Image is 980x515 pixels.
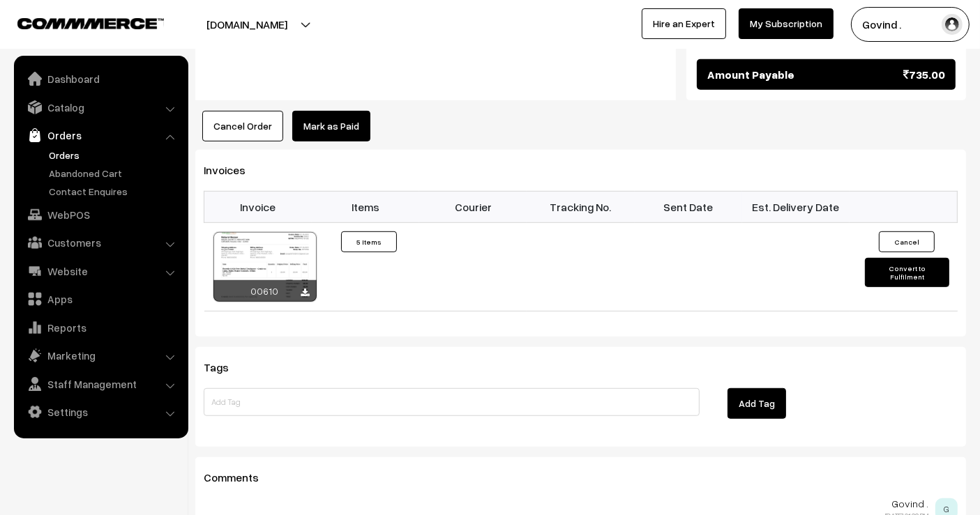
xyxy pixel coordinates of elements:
a: My Subscription [739,8,834,39]
p: Govind . [204,498,928,509]
a: WebPOS [17,202,183,227]
a: Website [17,259,183,284]
img: user [942,14,963,35]
a: Mark as Paid [292,111,370,141]
a: Abandoned Cart [45,166,183,180]
img: COMMMERCE [17,18,164,29]
a: Orders [17,123,183,148]
div: 00610 [213,280,317,302]
span: 735.00 [903,66,945,83]
button: Add Tag [728,388,786,419]
a: Orders [45,148,183,162]
a: Catalog [17,95,183,120]
th: Sent Date [635,192,742,222]
th: Items [312,192,419,222]
a: Staff Management [17,371,183,397]
a: Hire an Expert [642,8,726,39]
a: Apps [17,286,183,312]
input: Add Tag [204,388,700,416]
a: Contact Enquires [45,184,183,199]
span: Tags [204,360,246,374]
button: Cancel [879,231,935,252]
th: Tracking No. [527,192,634,222]
span: Comments [204,470,276,484]
button: Cancel Order [202,111,283,141]
a: Marketing [17,343,183,368]
a: Settings [17,399,183,424]
th: Est. Delivery Date [742,192,850,222]
button: Govind . [851,7,970,42]
button: Convert to Fulfilment [865,258,949,287]
a: Dashboard [17,66,183,91]
a: Customers [17,230,183,255]
button: [DOMAIN_NAME] [158,7,336,42]
span: Invoices [204,163,262,177]
a: Reports [17,315,183,340]
a: COMMMERCE [17,14,140,31]
span: Amount Payable [707,66,794,83]
button: 5 Items [341,231,397,252]
th: Invoice [204,192,312,222]
th: Courier [419,192,527,222]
